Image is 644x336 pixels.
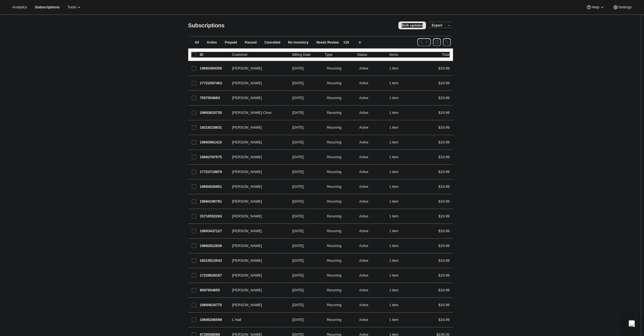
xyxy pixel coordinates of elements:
[200,184,228,189] p: 19694026951
[292,288,304,292] span: [DATE]
[609,3,635,11] button: Settings
[225,40,237,45] span: Prepaid
[359,170,369,174] span: Active
[439,125,450,129] span: $19.99
[359,288,369,292] span: Active
[229,153,285,162] button: [PERSON_NAME]
[359,244,369,248] span: Active
[389,140,399,145] span: 1 item
[265,40,280,45] span: Cancelled
[232,213,262,219] span: [PERSON_NAME]
[200,301,450,309] div: 19694616775[PERSON_NAME][DATE]SuccessRecurringSuccessActive1 item$19.99
[389,244,399,248] span: 1 item
[200,138,450,146] div: 19693961415[PERSON_NAME][DATE]SuccessRecurringSuccessActive1 item$19.99
[292,273,304,277] span: [DATE]
[64,3,85,11] button: Tools
[439,229,450,233] span: $19.99
[200,212,450,220] div: 15710552263[PERSON_NAME][DATE]SuccessRecurringSuccessActive1 item$19.99
[232,95,262,101] span: [PERSON_NAME]
[359,273,369,278] span: Active
[327,273,342,278] span: Recurring
[35,5,60,9] span: Subscriptions
[439,318,450,322] span: $19.99
[229,167,285,176] button: [PERSON_NAME]
[200,125,228,130] p: 19219218631
[292,303,304,307] span: [DATE]
[292,125,304,129] span: [DATE]
[229,197,285,206] button: [PERSON_NAME]
[325,52,353,57] div: Type
[389,258,399,263] span: 1 item
[389,111,399,115] span: 1 item
[389,183,405,191] button: 1 item
[389,170,399,174] span: 1 item
[200,242,450,250] div: 19692912839[PERSON_NAME][DATE]SuccessRecurringSuccessActive1 item$19.99
[292,318,304,322] span: [DATE]
[359,214,369,219] span: Active
[200,124,450,131] div: 19219218631[PERSON_NAME][DATE]SuccessRecurringSuccessActive1 item$19.99
[359,318,369,322] span: Active
[389,229,399,233] span: 1 item
[292,184,304,189] span: [DATE]
[200,317,228,323] p: 19695206599
[359,184,369,189] span: Active
[232,228,262,234] span: [PERSON_NAME]
[200,287,228,293] p: 9587654855
[200,64,450,72] div: 19693404359[PERSON_NAME][DATE]SuccessRecurringSuccessActive1 item$19.99
[442,52,449,57] p: Total
[389,303,399,307] span: 1 item
[229,315,285,324] button: L Hall
[232,317,241,323] span: L Hall
[229,256,285,265] button: [PERSON_NAME]
[327,303,342,307] span: Recurring
[229,108,285,117] button: [PERSON_NAME] Choo
[439,214,450,218] span: $19.99
[207,40,217,45] span: Active
[232,52,288,57] p: Customer
[389,124,405,131] button: 1 item
[618,5,632,9] span: Settings
[292,111,304,115] span: [DATE]
[32,3,63,11] button: Subscriptions
[229,123,285,132] button: [PERSON_NAME]
[292,170,304,174] span: [DATE]
[389,214,399,219] span: 1 item
[200,140,228,145] p: 19693961415
[355,39,364,46] button: Create new view
[9,3,30,11] button: Analytics
[229,93,285,102] button: [PERSON_NAME]
[232,154,262,160] span: [PERSON_NAME]
[292,155,304,159] span: [DATE]
[357,52,385,57] p: Status
[389,168,405,176] button: 1 item
[229,271,285,280] button: [PERSON_NAME]
[200,258,228,263] p: 19219513543
[200,52,450,57] div: IDCustomerBilling DateTypeStatusItemsTotal
[625,317,638,330] div: Open Intercom Messenger
[327,170,342,174] span: Recurring
[327,199,342,204] span: Recurring
[229,301,285,309] button: [PERSON_NAME]
[389,199,399,204] span: 1 item
[200,199,228,204] p: 19694190791
[389,286,405,294] button: 1 item
[359,111,369,115] span: Active
[359,140,369,145] span: Active
[439,258,450,263] span: $19.99
[439,66,450,70] span: $19.99
[359,125,369,130] span: Active
[439,170,450,174] span: $19.99
[359,66,369,71] span: Active
[292,244,304,248] span: [DATE]
[359,258,369,263] span: Active
[229,138,285,147] button: [PERSON_NAME]
[200,109,450,117] div: 19693633735[PERSON_NAME] Choo[DATE]SuccessRecurringSuccessActive1 item$19.99
[200,94,450,102] div: 7557054663[PERSON_NAME][DATE]SuccessRecurringSuccessActive1 item$19.99
[327,184,342,189] span: Recurring
[327,288,342,292] span: Recurring
[292,258,304,263] span: [DATE]
[200,227,450,235] div: 19693437127[PERSON_NAME][DATE]SuccessRecurringSuccessActive1 item$19.99
[389,273,399,278] span: 1 item
[316,40,339,45] span: Needs Review
[343,40,349,45] span: 119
